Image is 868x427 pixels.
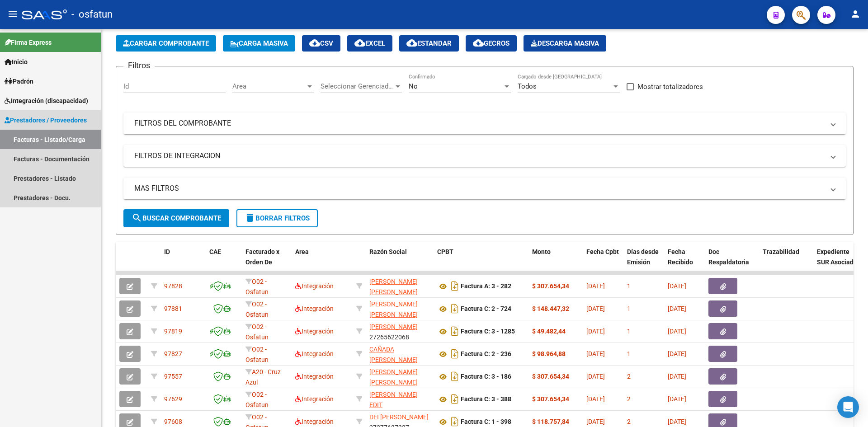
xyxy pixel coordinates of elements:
[449,392,461,406] i: Descargar documento
[164,282,182,290] span: 97828
[295,328,334,335] span: Integración
[627,373,631,380] span: 2
[627,248,659,266] span: Días desde Emisión
[123,145,846,167] mat-expansion-panel-header: FILTROS DE INTEGRACION
[586,328,605,335] span: [DATE]
[627,395,631,403] span: 2
[354,38,365,48] mat-icon: cloud_download
[369,300,418,318] span: [PERSON_NAME] [PERSON_NAME]
[245,300,269,328] span: O02 - Osfatun Propio
[437,248,453,255] span: CPBT
[134,183,824,193] mat-panel-title: MAS FILTROS
[668,305,686,312] span: [DATE]
[705,242,759,282] datatable-header-cell: Doc Respaldatoria
[245,391,269,419] span: O02 - Osfatun Propio
[236,209,318,227] button: Borrar Filtros
[245,212,255,223] mat-icon: delete
[583,242,623,282] datatable-header-cell: Fecha Cpbt
[817,248,857,266] span: Expediente SUR Asociado
[627,350,631,357] span: 1
[245,278,269,306] span: O02 - Osfatun Propio
[518,82,537,90] span: Todos
[586,305,605,312] span: [DATE]
[461,418,511,426] strong: Factura C: 1 - 398
[461,396,511,403] strong: Factura C: 3 - 388
[245,323,269,351] span: O02 - Osfatun Propio
[366,242,434,282] datatable-header-cell: Razón Social
[668,328,686,335] span: [DATE]
[164,328,182,335] span: 97819
[295,305,334,312] span: Integración
[473,38,484,48] mat-icon: cloud_download
[5,115,87,125] span: Prestadores / Proveedores
[134,151,824,161] mat-panel-title: FILTROS DE INTEGRACION
[295,418,334,425] span: Integración
[132,212,142,223] mat-icon: search
[586,395,605,403] span: [DATE]
[5,76,33,86] span: Padrón
[164,248,170,255] span: ID
[532,248,551,255] span: Monto
[409,82,418,90] span: No
[449,347,461,361] i: Descargar documento
[759,242,813,282] datatable-header-cell: Trazabilidad
[206,242,242,282] datatable-header-cell: CAE
[292,242,353,282] datatable-header-cell: Area
[230,39,288,47] span: Carga Masiva
[116,35,216,52] button: Cargar Comprobante
[406,39,452,47] span: Estandar
[461,283,511,290] strong: Factura A: 3 - 282
[399,35,459,52] button: Estandar
[223,35,295,52] button: Carga Masiva
[5,96,88,106] span: Integración (discapacidad)
[123,59,155,72] h3: Filtros
[668,395,686,403] span: [DATE]
[406,38,417,48] mat-icon: cloud_download
[309,38,320,48] mat-icon: cloud_download
[295,395,334,403] span: Integración
[164,395,182,403] span: 97629
[164,418,182,425] span: 97608
[71,5,113,24] span: - osfatun
[708,248,749,266] span: Doc Respaldatoria
[668,282,686,290] span: [DATE]
[627,305,631,312] span: 1
[7,9,18,19] mat-icon: menu
[354,39,385,47] span: EXCEL
[369,389,430,408] div: 27281393885
[664,242,705,282] datatable-header-cell: Fecha Recibido
[461,351,511,358] strong: Factura C: 2 - 236
[369,413,429,421] span: DEI [PERSON_NAME]
[5,57,28,67] span: Inicio
[245,368,281,386] span: A20 - Cruz Azul
[232,82,306,90] span: Area
[532,350,566,357] strong: $ 98.964,88
[369,368,418,386] span: [PERSON_NAME] [PERSON_NAME]
[123,209,229,227] button: Buscar Comprobante
[245,346,269,374] span: O02 - Osfatun Propio
[434,242,528,282] datatable-header-cell: CPBT
[242,242,292,282] datatable-header-cell: Facturado x Orden De
[668,418,686,425] span: [DATE]
[668,350,686,357] span: [DATE]
[369,322,430,341] div: 27265622068
[627,328,631,335] span: 1
[461,305,511,313] strong: Factura C: 2 - 724
[123,113,846,134] mat-expansion-panel-header: FILTROS DEL COMPROBANTE
[449,324,461,338] i: Descargar documento
[369,323,418,330] span: [PERSON_NAME]
[461,373,511,380] strong: Factura C: 3 - 186
[466,35,517,52] button: Gecros
[586,248,619,255] span: Fecha Cpbt
[209,248,221,255] span: CAE
[245,248,279,266] span: Facturado x Orden De
[532,395,569,403] strong: $ 307.654,34
[668,373,686,380] span: [DATE]
[623,242,664,282] datatable-header-cell: Días desde Emisión
[531,39,599,47] span: Descarga Masiva
[369,346,418,363] span: CAÑADA [PERSON_NAME]
[321,82,394,90] span: Seleccionar Gerenciador
[586,282,605,290] span: [DATE]
[369,299,430,318] div: 23306448684
[850,9,861,19] mat-icon: person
